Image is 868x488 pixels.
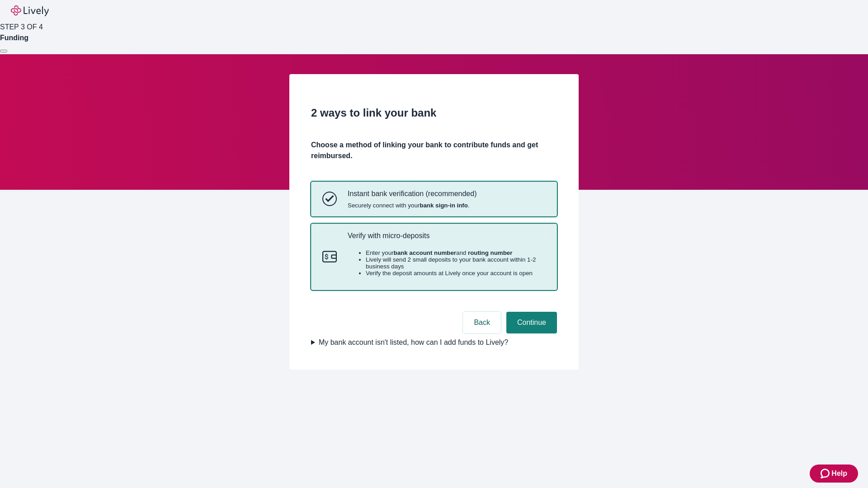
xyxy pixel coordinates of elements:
strong: bank account number [394,249,457,256]
p: Instant bank verification (recommended) [348,189,476,198]
svg: Zendesk support icon [821,468,831,479]
li: Lively will send 2 small deposits to your bank account within 1-2 business days [366,256,546,270]
button: Continue [506,312,557,333]
strong: bank sign-in info [420,202,468,209]
button: Zendesk support iconHelp [810,465,858,483]
h4: Choose a method of linking your bank to contribute funds and get reimbursed. [311,140,557,161]
p: Verify with micro-deposits [348,231,546,240]
img: Lively [11,5,49,16]
button: Instant bank verificationInstant bank verification (recommended)Securely connect with yourbank si... [311,182,557,216]
svg: Micro-deposits [322,249,337,264]
summary: My bank account isn't listed, how can I add funds to Lively? [311,337,557,348]
svg: Instant bank verification [322,192,337,206]
button: Micro-depositsVerify with micro-depositsEnter yourbank account numberand routing numberLively wil... [311,224,557,290]
h2: 2 ways to link your bank [311,105,557,121]
button: Back [463,312,501,333]
li: Enter your and [366,249,546,256]
li: Verify the deposit amounts at Lively once your account is open [366,270,546,277]
strong: routing number [468,249,512,256]
span: Help [831,468,847,479]
span: Securely connect with your . [348,202,476,209]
